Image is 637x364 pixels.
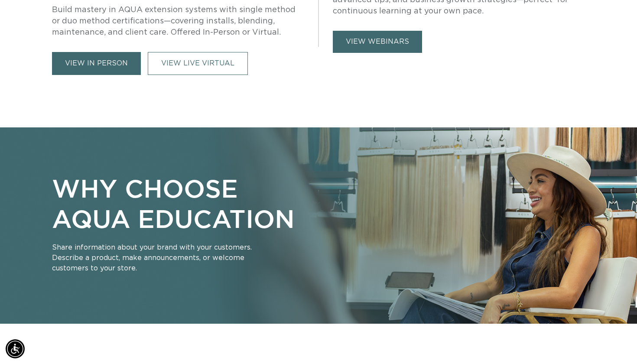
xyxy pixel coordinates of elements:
[6,339,25,358] div: Accessibility Menu
[333,31,422,53] a: view webinars
[52,173,295,234] p: WHY CHOOSE AQUA EDUCATION
[52,4,304,38] p: Build mastery in AQUA extension systems with single method or duo method certifications—covering ...
[148,52,248,75] a: VIEW LIVE VIRTUAL
[52,242,269,273] p: Share information about your brand with your customers. Describe a product, make announcements, o...
[52,52,141,75] a: view in person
